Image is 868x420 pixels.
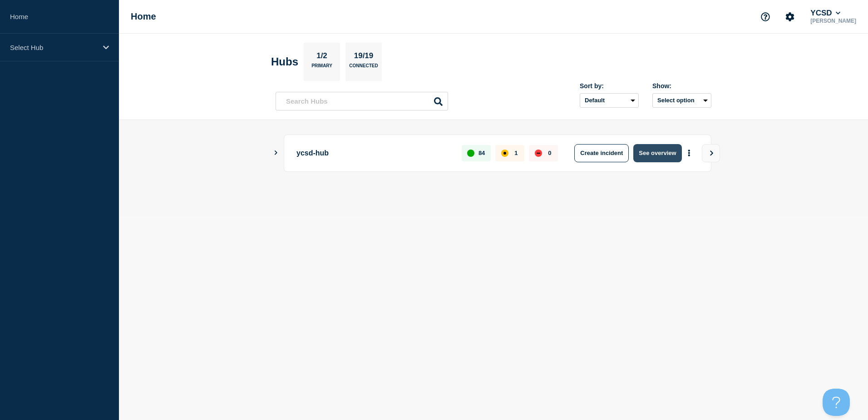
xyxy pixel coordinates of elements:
[548,150,551,156] p: 0
[809,9,842,18] button: YCSD
[349,63,378,73] p: Connected
[535,150,542,157] div: down
[296,144,451,162] p: ycsd-hub
[311,63,332,73] p: Primary
[633,144,681,162] button: See overview
[683,145,695,161] button: More actions
[652,82,711,90] div: Show:
[756,7,775,26] button: Support
[580,82,639,90] div: Sort by:
[702,144,720,162] button: View
[478,150,485,156] p: 84
[276,92,448,110] input: Search Hubs
[131,11,156,22] h1: Home
[501,150,508,157] div: affected
[823,389,850,416] iframe: Help Scout Beacon - Open
[652,93,711,108] button: Select option
[313,51,331,63] p: 1/2
[350,51,377,63] p: 19/19
[574,144,629,162] button: Create incident
[514,150,518,156] p: 1
[780,7,799,26] button: Account settings
[274,150,278,156] button: Show Connected Hubs
[467,150,474,157] div: up
[271,55,298,68] h2: Hubs
[809,18,858,24] p: [PERSON_NAME]
[10,44,97,51] p: Select Hub
[580,93,639,108] select: Sort by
